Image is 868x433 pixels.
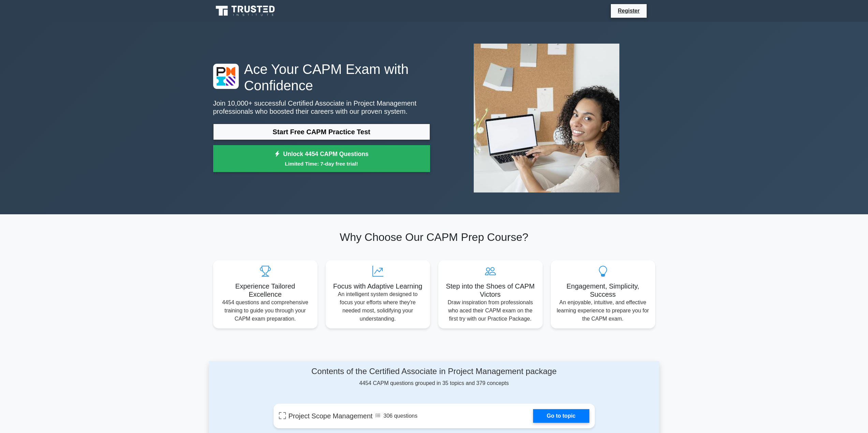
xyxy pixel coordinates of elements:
h1: Ace Your CAPM Exam with Confidence [213,61,430,94]
h5: Focus with Adaptive Learning [331,282,425,290]
a: Unlock 4454 CAPM QuestionsLimited Time: 7-day free trial! [213,145,430,172]
div: 4454 CAPM questions grouped in 35 topics and 379 concepts [274,367,595,387]
a: Go to topic [533,409,589,423]
p: Draw inspiration from professionals who aced their CAPM exam on the first try with our Practice P... [444,298,537,323]
p: 4454 questions and comprehensive training to guide you through your CAPM exam preparation. [219,298,312,323]
a: Register [614,6,644,15]
p: An enjoyable, intuitive, and effective learning experience to prepare you for the CAPM exam. [556,298,650,323]
p: Join 10,000+ successful Certified Associate in Project Management professionals who boosted their... [213,99,430,115]
h2: Why Choose Our CAPM Prep Course? [213,231,655,244]
h4: Contents of the Certified Associate in Project Management package [274,367,595,376]
p: An intelligent system designed to focus your efforts where they're needed most, solidifying your ... [331,290,425,323]
a: Start Free CAPM Practice Test [213,124,430,140]
small: Limited Time: 7-day free trial! [222,160,422,168]
h5: Step into the Shoes of CAPM Victors [444,282,537,298]
h5: Engagement, Simplicity, Success [556,282,650,298]
h5: Experience Tailored Excellence [219,282,312,298]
